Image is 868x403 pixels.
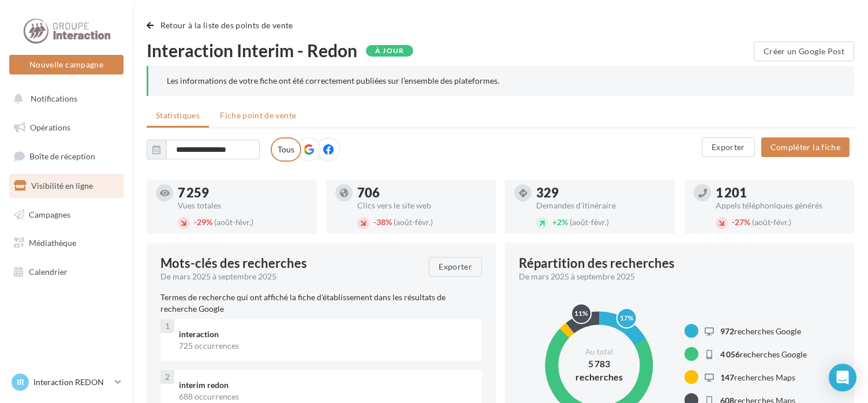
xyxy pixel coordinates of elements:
div: interim redon [179,379,473,391]
span: 38% [373,217,392,227]
div: 725 occurrences [179,340,473,352]
div: À jour [366,45,413,57]
a: Médiathèque [7,231,126,255]
button: Exporter [429,257,482,277]
span: Opérations [30,122,70,132]
a: Calendrier [7,260,126,284]
div: 1 201 [716,186,845,199]
span: IR [17,376,24,388]
div: 706 [357,186,487,199]
span: recherches Google [720,326,801,336]
button: Créer un Google Post [754,42,854,61]
button: Notifications [7,87,121,111]
div: 7 259 [178,186,308,199]
a: Compléter la fiche [757,141,854,151]
span: 972 [720,326,734,336]
button: Exporter [702,137,755,157]
div: De mars 2025 à septembre 2025 [160,271,420,282]
span: Mots-clés des recherches [160,257,307,270]
span: Calendrier [29,267,68,277]
div: Appels téléphoniques générés [716,201,845,210]
span: (août-févr.) [570,217,609,227]
a: IR Interaction REDON [9,371,124,393]
span: Fiche point de vente [220,110,296,120]
span: Campagnes [29,209,70,219]
a: Campagnes [7,203,126,227]
a: Opérations [7,115,126,140]
a: Boîte de réception [7,144,126,169]
span: 27% [732,217,750,227]
div: Les informations de votre fiche ont été correctement publiées sur l’ensemble des plateformes. [167,75,836,87]
label: Tous [271,137,301,162]
div: Clics vers le site web [357,201,487,210]
span: (août-févr.) [752,217,791,227]
span: Boîte de réception [29,151,95,161]
div: 2 [160,370,174,384]
div: De mars 2025 à septembre 2025 [519,271,831,282]
div: Demandes d'itinéraire [536,201,666,210]
span: (août-févr.) [394,217,433,227]
span: 4 056 [720,349,740,359]
div: 329 [536,186,666,199]
span: Médiathèque [29,238,76,248]
span: (août-févr.) [214,217,253,227]
span: 29% [194,217,212,227]
div: 1 [160,319,174,333]
button: Retour à la liste des points de vente [147,18,298,32]
span: - [194,217,197,227]
span: Retour à la liste des points de vente [160,20,293,30]
button: Nouvelle campagne [9,55,124,74]
span: - [373,217,376,227]
span: recherches Maps [720,372,795,382]
div: Open Intercom Messenger [829,364,856,391]
button: Compléter la fiche [761,137,850,157]
span: recherches Google [720,349,807,359]
div: Vues totales [178,201,308,210]
span: 147 [720,372,734,382]
span: Interaction Interim - Redon [147,42,357,59]
a: Visibilité en ligne [7,174,126,198]
span: Visibilité en ligne [31,181,93,191]
span: + [552,217,557,227]
p: Interaction REDON [33,376,110,388]
div: Répartition des recherches [519,257,675,270]
span: 2% [552,217,568,227]
div: 688 occurrences [179,391,473,402]
span: - [732,217,735,227]
span: Notifications [31,94,77,103]
div: interaction [179,329,473,340]
p: Termes de recherche qui ont affiché la fiche d'établissement dans les résultats de recherche Google [160,292,482,315]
